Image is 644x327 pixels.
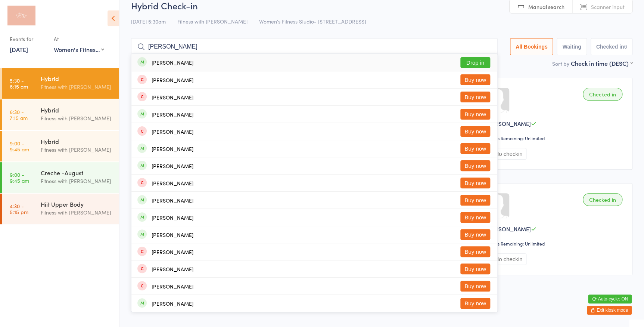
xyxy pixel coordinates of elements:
div: Check in time (DESC) [571,59,632,67]
button: Undo checkin [484,148,526,160]
label: Sort by [552,60,569,67]
div: Classes Remaining: Unlimited [484,135,625,141]
div: [PERSON_NAME] [152,283,193,289]
button: Buy now [460,263,490,274]
button: Buy now [460,92,490,102]
span: Fitness with [PERSON_NAME] [177,18,248,25]
div: [PERSON_NAME] [152,129,193,135]
div: Women's Fitness Studio- [STREET_ADDRESS] [54,45,104,53]
button: Undo checkin [484,253,526,265]
button: All Bookings [510,38,553,55]
button: Buy now [460,143,490,154]
div: Classes Remaining: Unlimited [484,240,625,247]
button: Buy now [460,195,490,206]
div: [PERSON_NAME] [152,215,193,220]
a: 9:00 -9:45 amHybridFitness with [PERSON_NAME] [2,131,119,161]
button: Buy now [460,229,490,240]
div: [PERSON_NAME] [152,111,193,117]
time: 6:30 - 7:15 am [10,109,28,121]
div: Hiit Upper Body [41,200,113,208]
span: [PERSON_NAME] [486,225,531,233]
div: [PERSON_NAME] [152,163,193,169]
div: Checked in [583,193,622,206]
button: Buy now [460,126,490,137]
div: Fitness with [PERSON_NAME] [41,177,113,185]
a: 5:30 -6:15 amHybridFitness with [PERSON_NAME] [2,68,119,99]
button: Auto-cycle: ON [588,294,632,303]
button: Buy now [460,281,490,291]
a: 4:30 -5:15 pmHiit Upper BodyFitness with [PERSON_NAME] [2,194,119,224]
img: Fitness with Zoe [7,6,35,25]
div: Fitness with [PERSON_NAME] [41,114,113,123]
a: 9:00 -9:45 amCreche -AugustFitness with [PERSON_NAME] [2,162,119,193]
button: Buy now [460,178,490,188]
div: [PERSON_NAME] [152,266,193,272]
a: [DATE] [10,45,28,53]
div: 6 [624,44,627,50]
time: 4:30 - 5:15 pm [10,203,28,215]
div: [PERSON_NAME] [152,180,193,186]
div: [PERSON_NAME] [152,232,193,238]
div: Hybrid [41,137,113,145]
div: [PERSON_NAME] [152,77,193,83]
div: Events for [10,33,46,45]
div: Fitness with [PERSON_NAME] [41,145,113,154]
button: Buy now [460,160,490,171]
time: 5:30 - 6:15 am [10,77,28,89]
div: [PERSON_NAME] [152,197,193,203]
div: Hybrid [41,74,113,83]
time: 9:00 - 9:45 am [10,140,29,152]
div: [PERSON_NAME] [152,249,193,255]
button: Drop in [460,57,490,68]
button: Checked in6 [591,38,633,55]
div: [PERSON_NAME] [152,146,193,152]
button: Buy now [460,74,490,85]
span: Women's Fitness Studio- [STREET_ADDRESS] [259,18,366,25]
div: Hybrid [41,106,113,114]
input: Search [131,38,498,55]
span: [DATE] 5:30am [131,18,166,25]
div: [PERSON_NAME] [152,94,193,100]
div: Checked in [583,88,622,101]
button: Buy now [460,298,490,309]
div: Fitness with [PERSON_NAME] [41,208,113,217]
div: [PERSON_NAME] [152,59,193,65]
span: Scanner input [591,3,625,10]
a: 6:30 -7:15 amHybridFitness with [PERSON_NAME] [2,99,119,130]
div: [PERSON_NAME] [152,300,193,306]
span: Manual search [528,3,564,10]
button: Exit kiosk mode [587,306,632,315]
span: [PERSON_NAME] [486,120,531,127]
div: At [54,33,104,45]
button: Buy now [460,109,490,120]
button: Waiting [557,38,587,55]
div: Creche -August [41,169,113,177]
div: Fitness with [PERSON_NAME] [41,83,113,91]
button: Buy now [460,246,490,257]
time: 9:00 - 9:45 am [10,172,29,183]
button: Buy now [460,212,490,223]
